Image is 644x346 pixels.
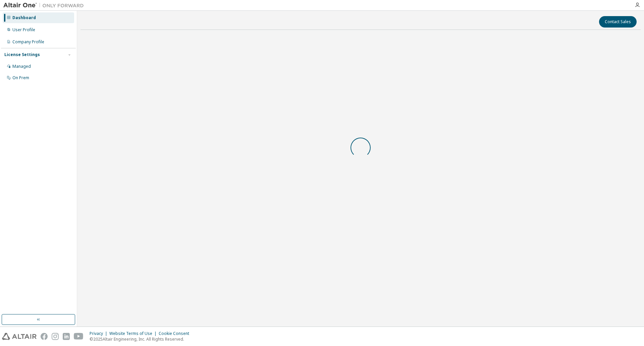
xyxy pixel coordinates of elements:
div: Website Terms of Use [109,331,159,336]
div: Company Profile [12,39,44,45]
img: altair_logo.svg [2,333,37,340]
div: On Prem [12,75,29,81]
img: linkedin.svg [63,333,70,340]
img: instagram.svg [52,333,59,340]
p: © 2025 Altair Engineering, Inc. All Rights Reserved. [90,336,193,342]
div: User Profile [12,27,35,33]
img: youtube.svg [74,333,84,340]
img: facebook.svg [41,333,48,340]
div: Managed [12,64,31,69]
div: Privacy [90,331,109,336]
img: Altair One [3,2,87,9]
div: Cookie Consent [159,331,193,336]
div: License Settings [4,52,40,57]
div: Dashboard [12,15,36,20]
button: Contact Sales [599,16,637,28]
